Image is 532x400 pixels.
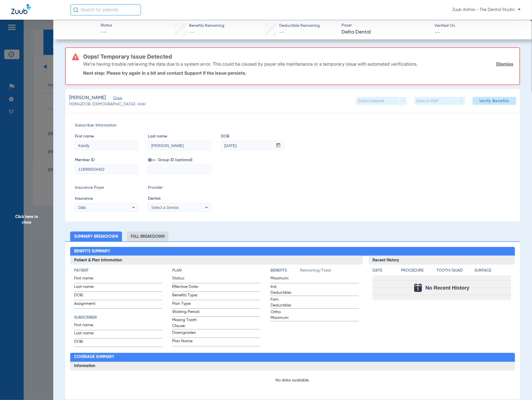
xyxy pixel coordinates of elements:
[436,268,473,274] h4: Tooth/Quad
[83,61,418,67] p: We’re having trouble retrieving the data due to a system error. This could be caused by payer sit...
[189,23,224,29] span: Benefits Remaining
[75,196,138,202] span: Insurance
[496,61,514,67] a: Dismiss
[280,30,285,35] span: --
[127,232,169,241] li: Full Breakdown
[189,30,194,35] span: --
[271,268,300,275] app-breakdown-title: Benefits
[69,94,106,101] span: [PERSON_NAME]
[70,353,515,362] h2: Coverage Summary
[70,232,122,241] li: Summary Breakdown
[453,7,521,13] span: Zuub Admin - The Dental Studio
[172,292,200,300] span: Benefits Type:
[74,292,102,300] span: DOB:
[271,275,298,283] span: Maximum:
[172,330,200,338] span: Downgrades:
[172,317,200,329] span: Missing Tooth Clause:
[436,268,473,275] app-breakdown-title: Tooth/Quad
[74,331,102,338] span: Last name:
[74,284,102,292] span: Last name:
[271,284,298,296] span: Ind. Deductible:
[72,54,79,60] img: error-icon
[172,268,261,274] h4: Plan
[148,134,211,139] span: Last name
[273,141,284,150] button: Open calendar
[74,315,163,321] h4: Subscriber
[70,4,141,15] input: Search for patients
[172,284,200,292] span: Effective Date:
[148,185,211,191] span: Provider
[151,205,179,210] span: Select a Dentist
[425,285,469,291] span: No Recent History
[75,185,138,191] span: Insurance Payer
[172,309,200,317] span: Waiting Period:
[342,29,430,36] span: Delta Dental
[74,275,102,283] span: First name:
[504,373,532,400] iframe: Chat Widget
[74,339,102,347] span: DOB:
[70,256,363,265] h3: Patient & Plan Information
[101,29,112,37] span: --
[75,157,138,163] span: Member ID
[148,196,211,202] span: Dentist
[271,297,298,308] span: Fam. Deductible:
[172,339,200,346] span: Plan Name:
[369,256,515,265] h3: Recent History
[69,101,146,107] span: (10854) DOB: [DEMOGRAPHIC_DATA] - HoH
[401,268,435,275] app-breakdown-title: Procedure
[172,301,200,308] span: Plan Type:
[78,205,86,210] span: Ddic
[113,96,118,101] span: Close
[172,275,200,283] span: Status:
[475,268,511,274] h4: Surface
[70,247,515,256] h2: Benefits Summary
[373,268,396,274] h4: Date
[73,7,78,12] img: Search Icon
[300,268,359,275] span: Remaining/Total
[70,362,515,371] h3: Information
[280,23,320,29] span: Deductible Remaining
[83,54,513,59] h3: Oops! Temporary Issue Detected
[74,323,102,330] span: First name:
[435,23,523,29] span: Verified On
[475,268,511,275] app-breakdown-title: Surface
[11,4,31,14] img: Zuub Logo
[435,29,441,35] span: --
[75,123,510,128] span: Subscriber Information
[414,284,422,292] img: Calendar
[74,268,163,274] h4: Patient
[83,70,513,76] p: Next step: Please try again in a bit and contact Support if the issue persists.
[221,134,284,139] span: DOB
[74,301,102,308] span: Assignment:
[101,23,112,28] span: Status
[373,268,396,275] app-breakdown-title: Date
[473,97,516,105] button: Verify Benefits
[342,23,430,28] span: Payer
[148,157,211,163] span: Group ID (optional)
[75,134,138,139] span: First name
[480,99,509,103] span: Verify Benefits
[271,309,298,321] span: Ortho Maximum:
[226,136,244,139] mat-label: mm / dd / yyyy
[74,378,511,383] p: No data available.
[271,268,300,274] h4: Benefits
[401,268,435,274] h4: Procedure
